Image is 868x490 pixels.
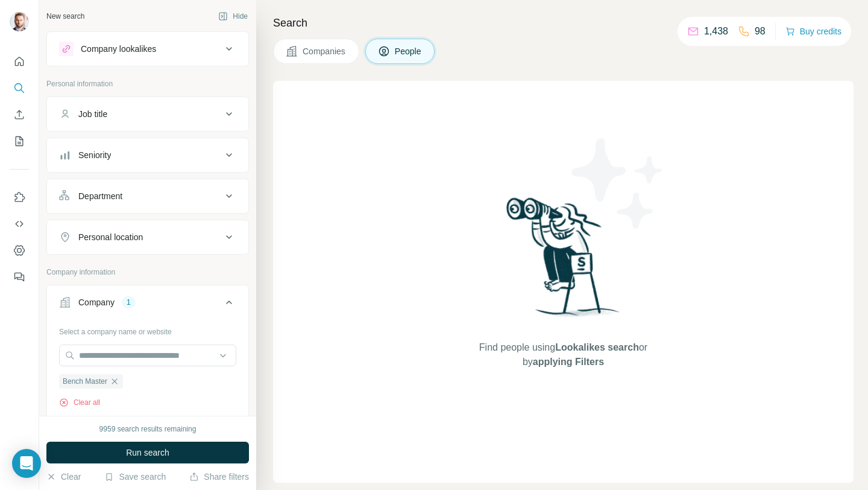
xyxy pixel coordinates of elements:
[189,471,249,483] button: Share filters
[59,322,236,337] div: Select a company name or website
[12,449,41,478] div: Open Intercom Messenger
[303,45,347,57] span: Companies
[99,424,197,434] div: 9959 search results remaining
[10,104,29,126] button: Enrich CSV
[104,471,166,483] button: Save search
[46,267,249,278] p: Company information
[10,51,29,72] button: Quick start
[210,7,256,25] button: Hide
[126,447,169,459] span: Run search
[122,297,136,308] div: 1
[533,357,604,367] span: applying Filters
[10,186,29,208] button: Use Surfe on LinkedIn
[78,149,111,161] div: Seniority
[10,130,29,152] button: My lists
[467,340,659,369] span: Find people using or by
[704,24,728,39] p: 1,438
[63,376,107,387] span: Bench Master
[78,108,107,120] div: Job title
[46,442,249,463] button: Run search
[10,266,29,288] button: Feedback
[47,223,248,252] button: Personal location
[564,129,672,238] img: Surfe Illustration - Stars
[81,43,156,55] div: Company lookalikes
[273,14,854,31] h4: Search
[59,397,100,408] button: Clear all
[47,34,248,63] button: Company lookalikes
[78,190,122,202] div: Department
[78,296,115,308] div: Company
[785,23,841,40] button: Buy credits
[10,213,29,235] button: Use Surfe API
[47,182,248,211] button: Department
[47,288,248,322] button: Company1
[555,342,639,352] span: Lookalikes search
[47,141,248,170] button: Seniority
[46,78,249,89] p: Personal information
[47,100,248,129] button: Job title
[46,471,81,483] button: Clear
[46,11,84,22] div: New search
[395,45,423,57] span: People
[755,24,766,39] p: 98
[10,240,29,261] button: Dashboard
[10,12,29,31] img: Avatar
[78,231,143,243] div: Personal location
[501,194,626,329] img: Surfe Illustration - Woman searching with binoculars
[10,77,29,99] button: Search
